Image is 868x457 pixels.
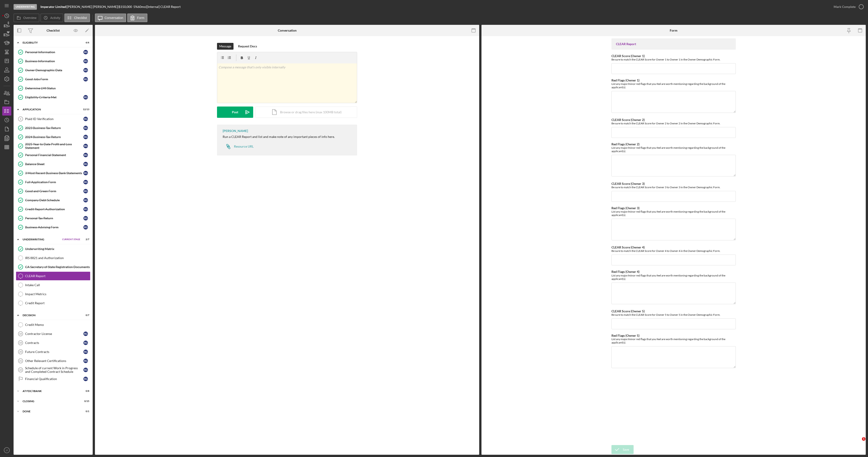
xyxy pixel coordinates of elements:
div: R G [83,216,88,220]
div: CLEAR Report [25,274,90,278]
div: Be sure to match the CLEAR Score for Owner 2 to Owner 2 in the Owner Demographic Form. [611,122,736,125]
button: Mark Complete [829,2,866,11]
div: R G [83,359,88,363]
div: Be sure to match the CLEAR Score for Owner 5 to Owner 5 in the Owner Demographic Form. [611,313,736,316]
div: Credit Memo [25,323,90,327]
a: Good Jobs FormRG [16,75,90,84]
button: Post [217,107,253,118]
b: Imperator Limited [40,5,66,9]
div: 2023 Business Tax Return [25,126,83,130]
div: Conversation [278,29,297,32]
div: Be sure to match the CLEAR Score for Owner 3 to Owner 3 in the Owner Demographic Form. [611,186,736,189]
a: CA Secretary of State Registration Documents [16,262,90,271]
a: Credit Report [16,299,90,308]
tspan: 5 [20,118,21,120]
div: | [Internal] CLEAR Report [146,5,181,9]
div: 0 / 8 [81,390,89,392]
div: Personal Financial Statement [25,153,83,157]
label: Red Flags (Owner 2) [611,142,639,146]
a: 2023 Business Tax ReturnRG [16,123,90,132]
div: R G [83,225,88,230]
a: Full Application FormRG [16,178,90,187]
a: Personal Financial StatementRG [16,151,90,160]
a: Good and Green FormRG [16,187,90,196]
span: $150,000 [119,5,132,9]
label: Overview [23,16,36,20]
label: Red Flags (Owner 1) [611,78,639,82]
button: Overview [14,14,39,22]
a: Credit Memo [16,320,90,329]
label: Conversation [105,16,123,20]
div: R G [83,198,88,202]
tspan: 22 [19,369,22,371]
div: R G [83,135,88,139]
div: List any major/minor red flags that you feel are worth mentioning regarding the background of the... [611,210,736,217]
tspan: 19 [19,341,22,344]
a: Impact Metrics [16,290,90,299]
div: Good and Green Form [25,189,83,193]
div: R G [83,368,88,372]
div: Balance Sheet [25,162,83,166]
div: R G [83,189,88,193]
div: 0 / 7 [81,314,89,317]
div: Personal Information [25,50,83,54]
tspan: 21 [19,360,22,362]
div: 6 / 6 [81,41,89,44]
div: [PERSON_NAME] [PERSON_NAME] | [67,5,119,9]
a: Personal Tax ReturnRG [16,214,90,223]
button: Form [127,14,147,22]
button: Conversation [95,14,126,22]
div: 2 / 7 [81,238,89,241]
div: Contracts [25,341,83,345]
label: Activity [50,16,60,20]
div: At FDC/iBank [23,390,78,392]
label: CLEAR Score (Owner 3) [611,182,645,186]
label: CLEAR Score (Owner 1) [611,54,645,58]
div: 60 mo [138,5,146,9]
a: Eligibility Criteria MetRG [16,93,90,102]
div: Request Docs [238,43,257,50]
div: | [40,5,67,9]
div: 3 Most Recent Business Bank Statements [25,171,83,175]
a: 18Contractor LicenseRG [16,329,90,338]
div: R G [83,171,88,175]
div: List any major/minor red flags that you feel are worth mentioning regarding the background of the... [611,82,736,89]
label: Red Flags (Owner 3) [611,206,639,210]
div: Owner Demographic Data [25,68,83,72]
div: Underwriting [23,238,60,241]
a: CLEAR Report [16,271,90,281]
text: JT [6,449,8,452]
div: Future Contracts [25,350,83,354]
div: 5 % [133,5,138,9]
div: Save [623,445,629,454]
div: [PERSON_NAME] [223,129,248,133]
div: Credit Report Authorization [25,207,83,211]
label: CLEAR Score (Owner 2) [611,118,645,122]
a: IRS 8821 and Authorization [16,253,90,262]
div: Application [23,108,78,111]
div: Determine LMI Status [25,86,90,90]
a: 2025 Year to Date Profit and Loss StatementRG [16,142,90,151]
div: Impact Metrics [25,292,90,296]
div: Done [23,410,78,413]
div: R G [83,50,88,54]
div: Be sure to match the CLEAR Score for Owner 4 to Owner 4 in the Owner Demographic Form. [611,249,736,253]
div: Schedule of current Work in Progress and Completed Contract Schedule [25,366,83,373]
div: R G [83,144,88,148]
a: 5Plaid ID VerificationRG [16,114,90,123]
a: Personal InformationRG [16,48,90,57]
label: CLEAR Score (Owner 4) [611,245,645,249]
div: Plaid ID Verification [25,117,83,121]
label: Form [137,16,144,20]
a: Underwriting Matrix [16,244,90,253]
div: Business Advising Form [25,225,83,229]
div: List any major/minor red flags that you feel are worth mentioning regarding the background of the... [611,274,736,281]
div: Credit Report [25,301,90,305]
div: IRS 8821 and Authorization [25,256,90,260]
a: Resource URL [223,142,254,151]
button: JT [2,446,11,455]
div: R G [83,207,88,211]
button: Request Docs [236,43,259,50]
div: R G [83,77,88,81]
div: 0 / 1 [81,410,89,413]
